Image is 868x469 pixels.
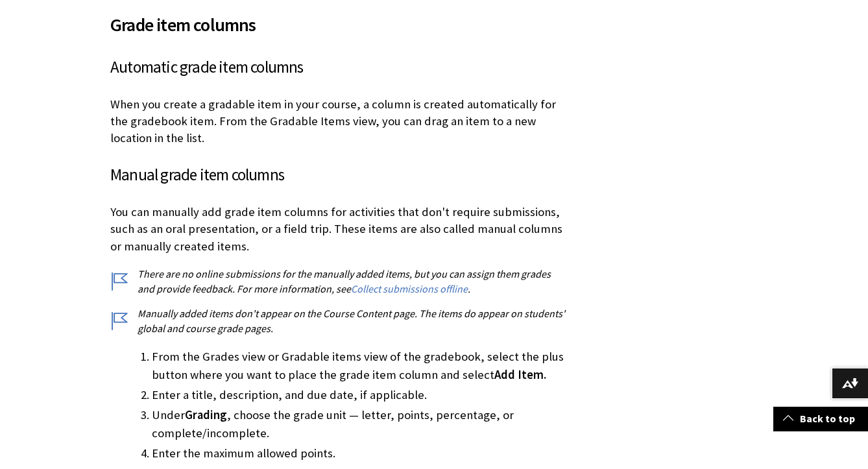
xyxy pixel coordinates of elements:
li: Under , choose the grade unit — letter, points, percentage, or complete/incomplete. [152,406,566,442]
li: From the Grades view or Gradable items view of the gradebook, select the plus button where you wa... [152,348,566,384]
h3: Automatic grade item columns [110,55,566,80]
li: Enter a title, description, and due date, if applicable. [152,386,566,404]
h3: Manual grade item columns [110,163,566,187]
span: Add Item. [494,367,546,382]
p: There are no online submissions for the manually added items, but you can assign them grades and ... [110,267,566,296]
span: Grading [185,407,227,422]
a: Back to top [773,407,868,431]
p: Manually added items don't appear on the Course Content page. The items do appear on students' gl... [110,306,566,335]
span: Grade item columns [110,11,566,38]
p: You can manually add grade item columns for activities that don't require submissions, such as an... [110,204,566,255]
a: Collect submissions offline [351,282,468,296]
li: Enter the maximum allowed points. [152,444,566,463]
p: When you create a gradable item in your course, a column is created automatically for the gradebo... [110,96,566,147]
